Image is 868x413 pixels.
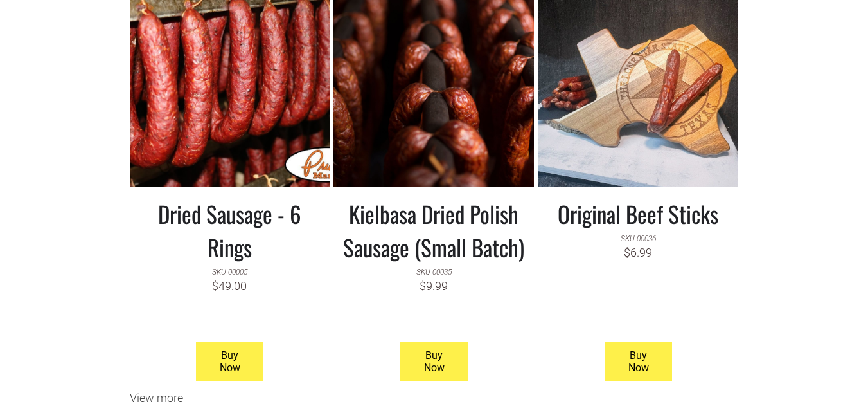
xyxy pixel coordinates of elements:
div: $9.99 [420,278,448,293]
span: Buy Now [198,343,262,380]
a: Original Beef Sticks SKU 00036 $6.99 [547,187,729,336]
div: View more [126,391,743,405]
a: Buy Now [400,342,468,381]
h3: Dried Sausage - 6 Rings [139,197,321,264]
a: Dried Sausage - 6 Rings SKU 00005 $49.00 [139,187,321,336]
h3: Original Beef Sticks [558,197,718,230]
div: SKU 00035 [416,264,452,278]
span: Buy Now [606,343,670,380]
div: $49.00 [212,278,247,293]
a: Buy Now [605,342,672,381]
span: Buy Now [402,343,466,380]
div: SKU 00036 [621,230,656,244]
div: $6.99 [624,244,652,259]
a: Kielbasa Dried Polish Sausage (Small Batch) SKU 00035 $9.99 [343,187,524,336]
h3: Kielbasa Dried Polish Sausage (Small Batch) [343,197,524,264]
div: SKU 00005 [212,264,247,278]
a: Buy Now [196,342,263,381]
